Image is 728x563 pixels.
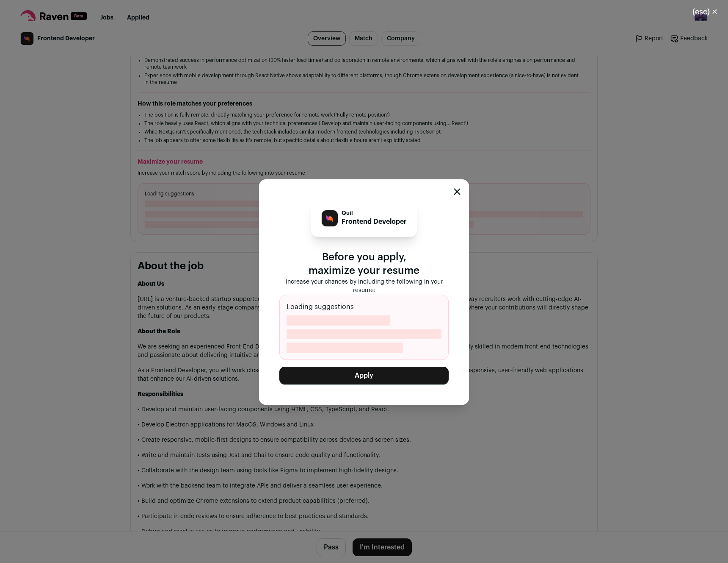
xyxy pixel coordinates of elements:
[322,210,338,226] img: b3e14c24c50737f208a3920d0089e8b894c542433e757f3b67b738e7f8ec5675.png
[279,278,449,295] p: Increase your chances by including the following in your resume:
[454,188,461,195] button: Close modal
[342,217,407,227] p: Frontend Developer
[682,3,728,21] button: Close modal
[279,295,449,360] div: Loading suggestions
[279,251,449,278] p: Before you apply, maximize your resume
[279,367,449,385] button: Apply
[342,210,407,217] p: Quil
